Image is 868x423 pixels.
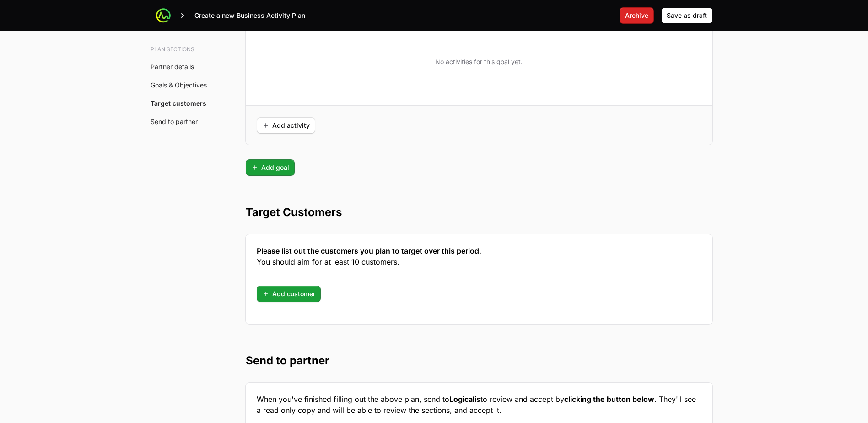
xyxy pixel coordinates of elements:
img: ActivitySource [156,8,171,23]
h3: Plan sections [151,46,213,53]
a: Send to partner [151,118,198,125]
span: Archive [625,10,648,21]
span: Add goal [251,162,289,173]
h2: Target Customers [246,205,712,220]
span: Save as draft [667,10,707,21]
span: You should aim for at least 10 customers. [257,256,701,267]
b: clicking the button below [564,395,654,404]
span: Add activity [262,120,310,131]
h2: Send to partner [246,353,712,368]
p: When you've finished filling out the above plan, send to to review and accept by . They'll see a ... [257,394,701,416]
a: Target customers [151,99,206,107]
h3: Please list out the customers you plan to target over this period. [257,245,701,267]
button: Add customer [257,286,321,302]
button: Add activity [257,117,315,134]
p: No activities for this goal yet. [435,57,523,66]
a: Goals & Objectives [151,81,207,89]
button: Save as draft [661,7,712,24]
p: Create a new Business Activity Plan [194,11,305,20]
b: Logicalis [449,395,480,404]
button: Archive [620,7,654,24]
button: Add goal [246,159,295,176]
a: Partner details [151,63,194,70]
span: Add customer [262,288,315,299]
